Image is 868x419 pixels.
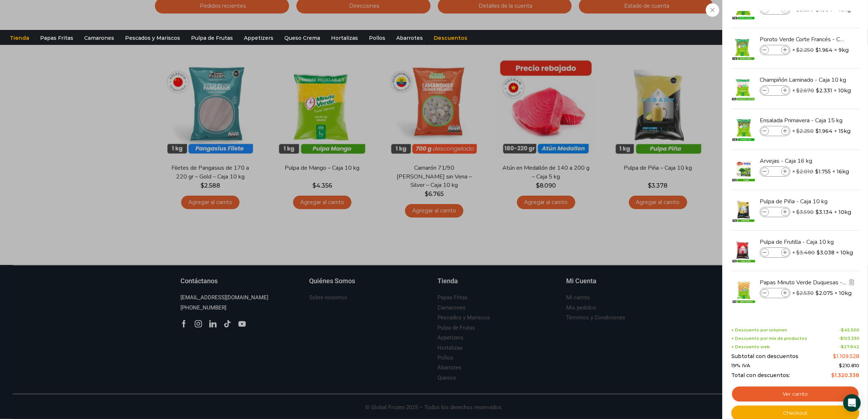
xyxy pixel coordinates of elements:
[796,47,799,53] span: $
[281,31,324,45] a: Queso Crema
[839,328,859,332] span: -
[796,128,814,134] bdi: 2.250
[792,247,853,258] span: × × 10kg
[796,168,813,175] bdi: 2.010
[760,157,846,165] a: Arvejas - Caja 16 kg
[796,128,799,134] span: $
[770,168,781,176] input: Product quantity
[796,87,814,94] bdi: 2.670
[792,45,849,55] span: × × 9kg
[187,31,237,45] a: Pulpa de Frutas
[240,31,277,45] a: Appetizers
[816,208,819,216] span: $
[841,344,859,349] bdi: 27.942
[770,87,781,95] input: Product quantity
[796,6,799,13] span: $
[792,166,849,177] span: × × 16kg
[731,336,807,341] span: + Descuento por mix de productos
[833,353,836,360] span: $
[796,168,799,175] span: $
[816,208,833,216] bdi: 3.134
[839,362,859,368] span: 210.810
[731,363,750,369] span: 19% IVA
[817,249,834,256] bdi: 3.038
[840,336,859,341] bdi: 103.330
[796,6,814,13] bdi: 2.250
[770,46,781,54] input: Product quantity
[816,87,832,94] bdi: 2.331
[815,168,831,175] bdi: 1.755
[792,288,852,298] span: × × 10kg
[731,328,787,332] span: + Descuento por volumen
[760,197,846,205] a: Pulpa de Piña - Caja 10 kg
[796,47,814,53] bdi: 2.250
[816,46,833,54] bdi: 1.964
[760,278,846,287] a: Papas Minuto Verde Duquesas - Caja de 10 kg
[796,209,814,215] bdi: 3.590
[816,127,833,135] bdi: 1.964
[796,290,799,296] span: $
[731,353,798,360] span: Subtotal con descuentos
[365,31,389,45] a: Pollos
[393,31,427,45] a: Abarrotes
[796,209,799,215] span: $
[327,31,362,45] a: Hortalizas
[731,345,770,349] span: + Descuento web
[770,249,781,257] input: Product quantity
[816,289,819,297] span: $
[816,127,819,135] span: $
[816,87,819,94] span: $
[831,372,834,378] span: $
[848,278,856,287] a: Eliminar Papas Minuto Verde Duquesas - Caja de 10 kg del carrito
[833,353,859,360] bdi: 1.109.528
[430,31,471,45] a: Descuentos
[816,46,819,54] span: $
[731,386,859,403] a: Ver carrito
[839,362,842,368] span: $
[36,31,77,45] a: Papas Fritas
[831,372,859,378] bdi: 1.320.338
[841,327,844,332] span: $
[770,127,781,135] input: Product quantity
[839,345,859,349] span: -
[770,208,781,216] input: Product quantity
[817,249,820,256] span: $
[841,327,859,332] bdi: 45.500
[796,87,799,94] span: $
[841,344,844,349] span: $
[731,372,790,378] span: Total con descuentos:
[792,126,851,136] span: × × 15kg
[816,289,833,297] bdi: 2.075
[838,336,859,341] span: -
[121,31,184,45] a: Pescados y Mariscos
[796,249,799,256] span: $
[796,249,815,256] bdi: 3.480
[840,336,843,341] span: $
[796,290,814,296] bdi: 2.530
[760,35,846,43] a: Poroto Verde Corte Francés - Caja 9 kg
[792,85,851,96] span: × × 10kg
[760,76,846,84] a: Champiñón Laminado - Caja 10 kg
[81,31,118,45] a: Camarones
[760,238,846,246] a: Pulpa de Frutilla - Caja 10 kg
[770,289,781,297] input: Product quantity
[815,168,818,175] span: $
[848,279,855,285] img: Eliminar Papas Minuto Verde Duquesas - Caja de 10 kg del carrito
[792,207,851,217] span: × × 10kg
[843,394,861,412] div: Open Intercom Messenger
[760,116,846,124] a: Ensalada Primavera - Caja 15 kg
[6,31,33,45] a: Tienda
